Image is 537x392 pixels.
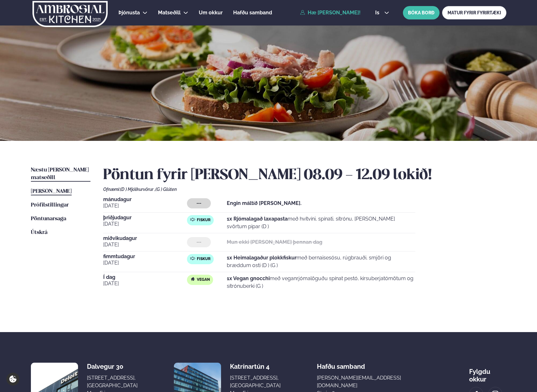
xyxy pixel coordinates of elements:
[120,187,155,192] span: (D ) Mjólkurvörur ,
[31,202,69,208] span: Prófílstillingar
[6,373,19,386] a: Cookie settings
[31,189,72,194] span: [PERSON_NAME]
[118,10,140,16] span: Þjónusta
[375,10,381,15] span: is
[31,216,66,221] span: Pöntunarsaga
[197,257,211,262] span: Fiskur
[118,9,140,17] a: Þjónusta
[230,363,281,370] div: Katrínartún 4
[31,230,47,235] span: Útskrá
[32,1,108,27] img: logo
[199,10,223,16] span: Um okkur
[197,201,201,206] span: ---
[227,216,288,222] strong: 1x Rjómalagað laxapasta
[227,255,297,261] strong: 1x Heimalagaður plokkfiskur
[190,217,195,222] img: fish.svg
[227,275,270,281] strong: 1x Vegan gnocchi
[87,374,138,389] div: [STREET_ADDRESS], [GEOGRAPHIC_DATA]
[233,10,272,16] span: Hafðu samband
[103,197,187,202] span: mánudagur
[103,259,187,267] span: [DATE]
[442,6,506,19] a: MATUR FYRIR FYRIRTÆKI
[103,202,187,210] span: [DATE]
[103,254,187,259] span: fimmtudagur
[31,215,66,223] a: Pöntunarsaga
[31,167,89,180] span: Næstu [PERSON_NAME] matseðill
[317,374,433,389] a: [PERSON_NAME][EMAIL_ADDRESS][DOMAIN_NAME]
[103,166,506,184] h2: Pöntun fyrir [PERSON_NAME] 08.09 - 12.09 lokið!
[197,277,210,282] span: Vegan
[197,218,211,223] span: Fiskur
[87,363,138,370] div: Dalvegur 30
[227,215,415,230] p: með hvítvíni, spínati, sítrónu, [PERSON_NAME] svörtum pipar (D )
[227,239,322,245] strong: Mun ekki [PERSON_NAME] þennan dag
[370,10,394,15] button: is
[403,6,440,19] button: BÓKA BORÐ
[197,240,201,245] span: ---
[227,275,415,290] p: með veganrjómalöguðu spínat pestó, kirsuberjatómötum og sítrónuberki (G )
[158,10,181,16] span: Matseðill
[103,236,187,241] span: miðvikudagur
[158,9,181,17] a: Matseðill
[469,363,506,383] div: Fylgdu okkur
[103,241,187,249] span: [DATE]
[103,215,187,220] span: þriðjudagur
[31,201,69,209] a: Prófílstillingar
[300,10,361,16] a: Hæ [PERSON_NAME]!
[31,188,72,195] a: [PERSON_NAME]
[31,166,90,182] a: Næstu [PERSON_NAME] matseðill
[103,187,506,192] div: Ofnæmi:
[227,254,415,269] p: með bernaisesósu, rúgbrauði, smjöri og bræddum osti (D ) (G )
[155,187,177,192] span: (G ) Glúten
[227,200,302,206] strong: Engin máltíð [PERSON_NAME].
[233,9,272,17] a: Hafðu samband
[199,9,223,17] a: Um okkur
[190,256,195,261] img: fish.svg
[230,374,281,389] div: [STREET_ADDRESS], [GEOGRAPHIC_DATA]
[103,280,187,287] span: [DATE]
[103,220,187,228] span: [DATE]
[190,277,195,282] img: Vegan.svg
[317,358,365,370] span: Hafðu samband
[103,275,187,280] span: Í dag
[31,229,47,236] a: Útskrá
